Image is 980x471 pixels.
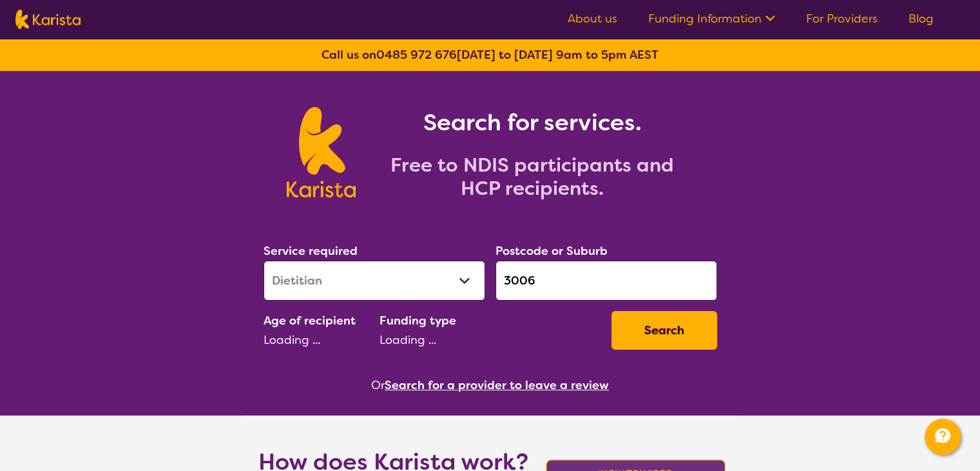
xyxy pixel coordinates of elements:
[380,330,601,350] div: Loading ...
[648,11,775,26] a: Funding Information
[264,243,358,259] label: Service required
[495,261,717,301] input: Type
[385,376,609,395] button: Search for a provider to leave a review
[806,11,878,26] a: For Providers
[376,47,457,63] a: 0485 972 676
[908,11,934,26] a: Blog
[495,243,608,259] label: Postcode or Suburb
[371,376,385,395] span: Or
[264,330,369,350] div: Loading ...
[925,419,961,455] button: Channel Menu
[371,107,693,138] h1: Search for services.
[380,313,456,328] label: Funding type
[15,10,81,29] img: Karista logo
[611,311,717,350] button: Search
[264,313,356,328] label: Age of recipient
[568,11,617,26] a: About us
[322,47,658,63] b: Call us on [DATE] to [DATE] 9am to 5pm AEST
[371,154,693,200] h2: Free to NDIS participants and HCP recipients.
[287,107,356,197] img: Karista logo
